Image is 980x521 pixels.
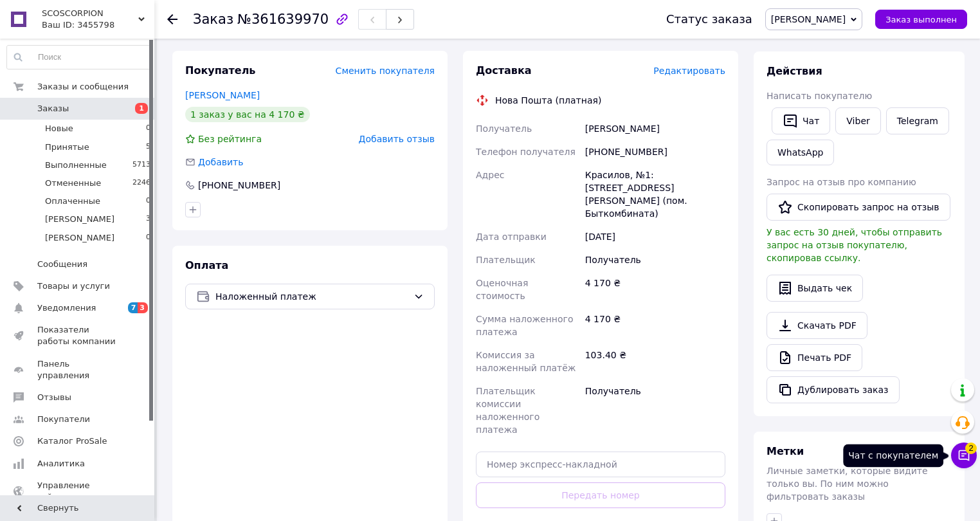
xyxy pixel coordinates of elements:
span: Заказы [37,103,69,114]
span: Доставка [476,64,532,77]
div: Нова Пошта (платная) [492,94,604,107]
span: 5 [146,142,150,153]
span: Сменить покупателя [336,66,435,76]
span: Добавить [198,157,243,167]
span: 3 [146,214,150,225]
div: Вернуться назад [167,13,177,26]
span: [PERSON_NAME] [771,14,846,24]
div: [PERSON_NAME] [583,117,728,140]
span: 0 [146,123,150,134]
span: Сумма наложенного платежа [476,314,573,337]
div: Красилов, №1: [STREET_ADDRESS][PERSON_NAME] (пом. Быткомбината) [583,163,728,225]
span: Добавить отзыв [359,134,435,144]
span: Получатель [476,123,532,134]
span: Показатели работы компании [37,324,119,347]
span: Заказ выполнен [885,15,957,24]
span: Адрес [476,170,504,180]
span: Комиссия за наложенный платёж [476,350,576,373]
span: Сообщения [37,259,87,270]
span: Действия [767,65,822,77]
div: [PHONE_NUMBER] [583,140,728,163]
input: Номер экспресс-накладной [476,452,725,477]
a: Печать PDF [767,344,862,371]
div: [DATE] [583,225,728,248]
span: Оплата [185,259,228,271]
button: Дублировать заказ [767,376,900,403]
div: Получатель [583,248,728,271]
span: Товары и услуги [37,280,110,292]
a: [PERSON_NAME] [185,90,260,100]
span: [PERSON_NAME] [45,232,114,244]
span: 0 [146,232,150,244]
button: Чат [772,107,830,134]
span: Запрос на отзыв про компанию [767,177,916,187]
div: 1 заказ у вас на 4 170 ₴ [185,107,310,122]
input: Поиск [7,46,151,69]
span: Отмененные [45,178,101,189]
span: Аналитика [37,458,85,470]
span: Написать покупателю [767,91,872,101]
span: Покупатели [37,414,90,425]
span: Плательщик комиссии наложенного платежа [476,386,540,435]
div: Получатель [583,379,728,441]
div: 103.40 ₴ [583,343,728,379]
span: Личные заметки, которые видите только вы. По ним можно фильтровать заказы [767,466,928,502]
span: Оплаченные [45,196,100,207]
span: Оценочная стоимость [476,278,528,301]
span: 7 [128,302,138,313]
span: Без рейтинга [198,134,262,144]
div: [PHONE_NUMBER] [197,179,282,192]
span: 0 [146,196,150,207]
a: Скачать PDF [767,312,867,339]
div: Ваш ID: 3455798 [42,19,154,31]
span: Отзывы [37,392,71,403]
a: WhatsApp [767,140,834,165]
span: SCOSCORPION [42,8,138,19]
a: Telegram [886,107,949,134]
span: 5713 [132,160,150,171]
span: Покупатель [185,64,255,77]
span: №361639970 [237,12,329,27]
div: 4 170 ₴ [583,271,728,307]
span: Панель управления [37,358,119,381]
span: Управление сайтом [37,480,119,503]
span: Новые [45,123,73,134]
span: Дата отправки [476,232,547,242]
span: 2246 [132,178,150,189]
button: Выдать чек [767,275,863,302]
span: Телефон получателя [476,147,576,157]
button: Чат с покупателем2 [951,443,977,468]
span: Уведомления [37,302,96,314]
span: 2 [965,443,977,454]
div: 4 170 ₴ [583,307,728,343]
span: Наложенный платеж [215,289,408,304]
span: Редактировать [653,66,725,76]
span: Выполненные [45,160,107,171]
span: Плательщик [476,255,536,265]
span: Каталог ProSale [37,435,107,447]
span: [PERSON_NAME] [45,214,114,225]
a: Viber [835,107,880,134]
button: Заказ выполнен [875,10,967,29]
div: Чат с покупателем [843,444,943,467]
span: У вас есть 30 дней, чтобы отправить запрос на отзыв покупателю, скопировав ссылку. [767,227,942,263]
span: Заказы и сообщения [37,81,129,93]
div: Статус заказа [666,13,752,26]
span: Принятые [45,142,89,153]
span: Заказ [193,12,233,27]
span: 1 [135,103,148,114]
span: Метки [767,445,804,457]
span: 3 [138,302,148,313]
button: Скопировать запрос на отзыв [767,194,950,221]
